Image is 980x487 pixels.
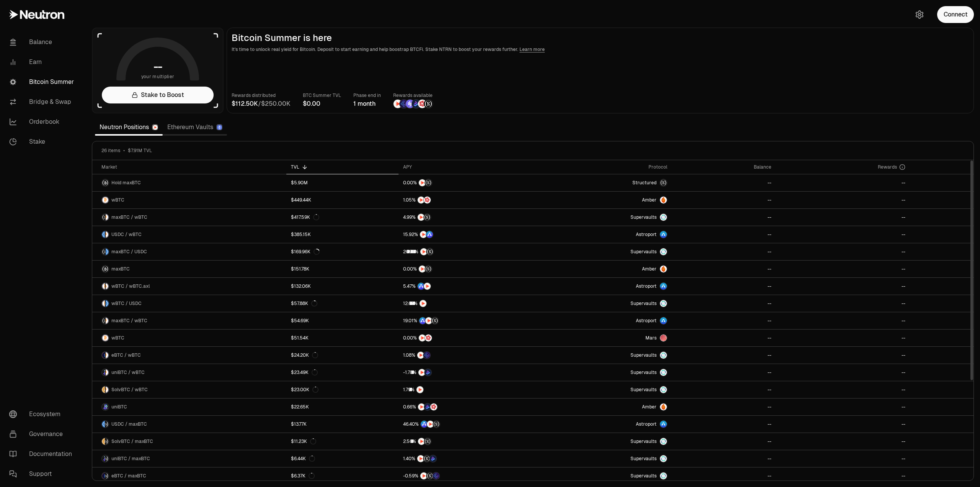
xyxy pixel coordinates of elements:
[417,455,424,462] img: NTRN
[102,300,105,307] img: wBTC Logo
[92,450,286,467] a: uniBTC LogomaxBTC LogouniBTC / maxBTC
[3,132,83,152] a: Stake
[111,335,124,341] span: wBTC
[232,33,969,43] h2: Bitcoin Summer is here
[102,87,214,103] a: Stake to Boost
[672,261,776,277] a: --
[420,248,427,255] img: NTRN
[536,226,672,243] a: Astroport
[776,467,910,484] a: --
[111,197,124,203] span: wBTC
[106,248,109,255] img: USDC Logo
[400,100,408,108] img: EtherFi Points
[417,352,424,359] img: NTRN
[286,174,399,191] a: $5.90M
[111,387,148,393] span: SolvBTC / wBTC
[92,295,286,312] a: wBTC LogoUSDC LogowBTC / USDC
[286,364,399,381] a: $23.49K
[106,438,109,445] img: maxBTC Logo
[95,120,163,135] a: Neutron Positions
[536,243,672,260] a: SupervaultsSupervaults
[399,278,536,295] a: ASTRONTRN
[291,335,309,341] div: $51.54K
[536,364,672,381] a: SupervaultsSupervaults
[286,278,399,295] a: $132.06K
[286,295,399,312] a: $57.88K
[102,214,105,221] img: maxBTC Logo
[111,300,142,307] span: wBTC / USDC
[672,330,776,346] a: --
[217,125,222,130] img: Ethereum Logo
[154,61,162,73] h1: --
[431,317,438,324] img: Structured Points
[433,472,439,479] img: EtherFi Points
[425,266,432,272] img: Structured Points
[92,398,286,415] a: uniBTC LogouniBTC
[403,386,531,394] button: NTRN
[403,300,531,307] button: NTRN
[672,467,776,484] a: --
[291,456,315,462] div: $6.44K
[418,403,425,410] img: NTRN
[111,421,147,427] span: USDC / maxBTC
[403,403,531,411] button: NTRNBedrock DiamondsMars Fragments
[672,347,776,364] a: --
[636,318,657,324] span: Astroport
[232,92,291,99] p: Rewards distributed
[291,214,319,220] div: $417.59K
[92,381,286,398] a: SolvBTC LogowBTC LogoSolvBTC / wBTC
[642,404,657,410] span: Amber
[416,386,423,393] img: NTRN
[106,317,109,324] img: wBTC Logo
[286,192,399,208] a: $449.44K
[106,369,109,376] img: wBTC Logo
[403,179,531,187] button: NTRNStructured Points
[536,398,672,415] a: AmberAmber
[399,243,536,260] a: NTRNStructured Points
[403,317,531,325] button: ASTRONTRNStructured Points
[419,266,426,272] img: NTRN
[291,318,309,324] div: $54.69K
[426,231,433,238] img: ASTRO
[3,72,83,92] a: Bitcoin Summer
[776,312,910,329] a: --
[660,369,667,376] img: Supervaults
[399,226,536,243] a: NTRNASTRO
[286,226,399,243] a: $385.15K
[630,369,657,375] span: Supervaults
[519,46,545,52] a: Learn more
[776,192,910,208] a: --
[399,209,536,226] a: NTRNStructured Points
[111,266,130,272] span: maxBTC
[291,438,316,444] div: $11.23K
[660,179,667,186] img: maxBTC
[672,416,776,433] a: --
[536,312,672,329] a: Astroport
[399,398,536,415] a: NTRNBedrock DiamondsMars Fragments
[536,192,672,208] a: AmberAmber
[92,278,286,295] a: wBTC LogowBTC.axl LogowBTC / wBTC.axl
[403,265,531,273] button: NTRNStructured Points
[101,164,282,170] div: Market
[291,249,320,255] div: $169.96K
[418,438,425,445] img: NTRN
[424,100,433,108] img: Structured Points
[399,261,536,277] a: NTRNStructured Points
[3,464,83,484] a: Support
[403,472,531,480] button: NTRNStructured PointsEtherFi Points
[111,438,153,444] span: SolvBTC / maxBTC
[642,197,657,203] span: Amber
[536,467,672,484] a: SupervaultsSupervaults
[420,300,426,307] img: NTRN
[430,403,437,410] img: Mars Fragments
[630,214,657,220] span: Supervaults
[291,300,317,307] div: $57.88K
[111,214,147,220] span: maxBTC / wBTC
[111,283,150,289] span: wBTC / wBTC.axl
[92,330,286,346] a: wBTC LogowBTC
[420,231,427,238] img: NTRN
[433,421,440,428] img: Structured Points
[111,352,141,358] span: eBTC / wBTC
[636,421,657,427] span: Astroport
[393,92,433,99] p: Rewards available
